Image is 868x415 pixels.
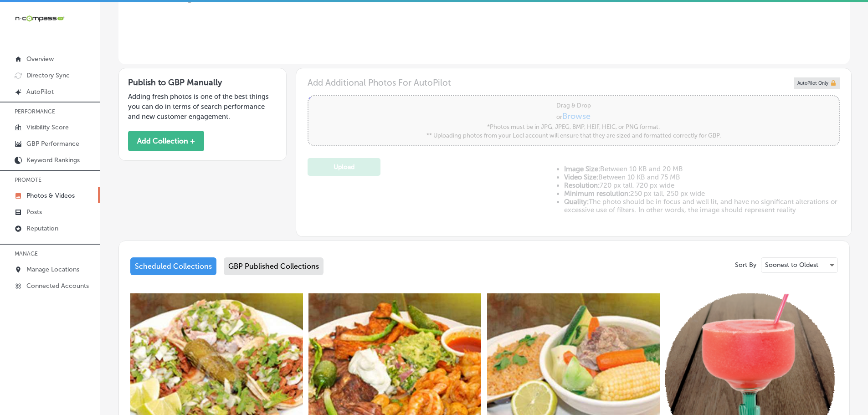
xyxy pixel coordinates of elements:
[26,225,58,232] p: Reputation
[26,72,70,79] p: Directory Sync
[761,258,837,272] div: Soonest to Oldest
[26,123,69,131] p: Visibility Score
[26,208,42,216] p: Posts
[15,14,65,23] img: 660ab0bf-5cc7-4cb8-ba1c-48b5ae0f18e60NCTV_CLogo_TV_Black_-500x88.png
[128,92,277,122] p: Adding fresh photos is one of the best things you can do in terms of search performance and new c...
[735,261,756,269] p: Sort By
[765,261,818,269] p: Soonest to Oldest
[128,77,277,87] h3: Publish to GBP Manually
[128,131,204,151] button: Add Collection +
[224,257,324,275] div: GBP Published Collections
[26,192,75,200] p: Photos & Videos
[26,88,54,96] p: AutoPilot
[26,140,79,148] p: GBP Performance
[26,156,80,164] p: Keyword Rankings
[26,55,54,63] p: Overview
[130,257,216,275] div: Scheduled Collections
[26,266,79,273] p: Manage Locations
[26,282,89,290] p: Connected Accounts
